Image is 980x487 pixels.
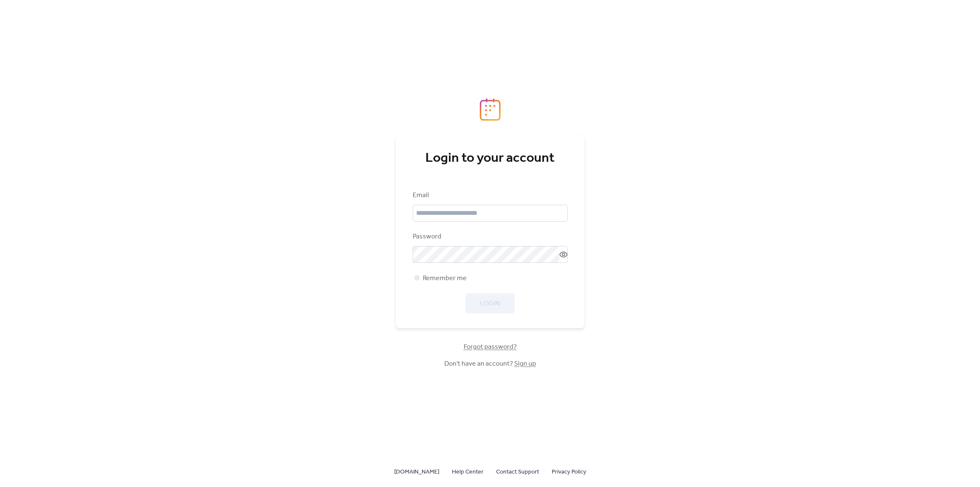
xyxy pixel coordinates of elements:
span: Contact Support [496,467,539,477]
span: Forgot password? [464,342,517,352]
div: Password [413,232,566,242]
span: Help Center [452,467,483,477]
a: Forgot password? [464,345,517,349]
span: Privacy Policy [552,467,586,477]
a: Sign up [514,357,536,370]
div: Email [413,190,566,201]
a: Help Center [452,466,483,477]
span: Don't have an account? [444,359,536,369]
a: Contact Support [496,466,539,477]
img: logo [480,98,501,121]
div: Login to your account [413,150,568,167]
a: Privacy Policy [552,466,586,477]
a: [DOMAIN_NAME] [394,466,439,477]
span: [DOMAIN_NAME] [394,467,439,477]
span: Remember me [423,273,467,284]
